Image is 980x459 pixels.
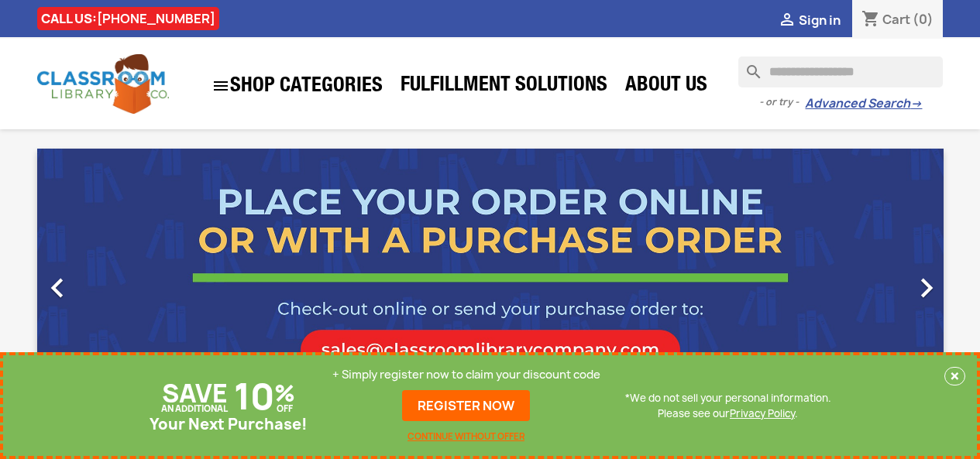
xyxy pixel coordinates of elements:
span: (0) [913,11,934,28]
i:  [907,269,946,307]
i:  [38,269,77,307]
i: shopping_cart [861,11,880,29]
span: - or try - [759,94,805,110]
a: Fulfillment Solutions [393,71,615,102]
a: About Us [617,71,715,102]
div: CALL US: [37,7,219,30]
i:  [211,77,230,95]
span: Sign in [799,12,841,29]
ul: Carousel container [37,149,944,412]
a: [PHONE_NUMBER] [97,10,215,27]
a: Next [807,149,944,412]
a:  Sign in [778,12,841,29]
a: SHOP CATEGORIES [204,69,390,103]
input: Search [738,57,943,87]
img: Classroom Library Company [37,54,169,114]
span: Cart [882,11,910,28]
a: Previous [37,149,174,412]
span: → [910,96,922,111]
i: search [738,57,757,75]
a: Advanced Search→ [805,96,922,111]
i:  [778,12,796,30]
